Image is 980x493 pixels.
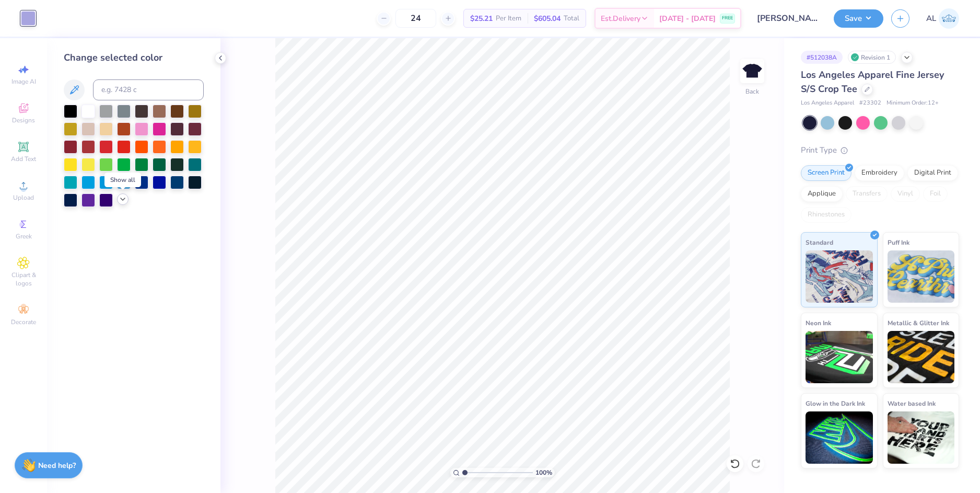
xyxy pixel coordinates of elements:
[496,13,521,24] span: Per Item
[64,51,204,65] div: Change selected color
[806,398,865,409] span: Glow in the Dark Ink
[801,51,843,64] div: # 512038A
[11,155,36,163] span: Add Text
[926,8,959,29] a: AL
[891,186,920,202] div: Vinyl
[907,165,958,181] div: Digital Print
[564,13,579,24] span: Total
[939,8,959,29] img: Alyzza Lydia Mae Sobrino
[888,237,909,248] span: Puff Ink
[601,13,640,24] span: Est. Delivery
[722,15,733,22] span: FREE
[659,13,716,24] span: [DATE] - [DATE]
[38,461,76,471] strong: Need help?
[395,9,436,28] input: – –
[806,250,873,303] img: Standard
[742,61,763,82] img: Back
[801,165,851,181] div: Screen Print
[855,165,904,181] div: Embroidery
[534,13,561,24] span: $605.04
[888,398,936,409] span: Water based Ink
[801,144,959,156] div: Print Type
[806,317,831,328] span: Neon Ink
[848,51,896,64] div: Revision 1
[470,13,493,24] span: $25.21
[11,318,36,326] span: Decorate
[846,186,888,202] div: Transfers
[859,99,881,108] span: # 23302
[888,250,955,303] img: Puff Ink
[806,237,833,248] span: Standard
[11,77,36,86] span: Image AI
[888,317,949,328] span: Metallic & Glitter Ink
[926,13,936,25] span: AL
[13,193,34,202] span: Upload
[749,8,826,29] input: Untitled Design
[93,79,204,100] input: e.g. 7428 c
[16,232,32,240] span: Greek
[745,87,759,96] div: Back
[801,99,854,108] span: Los Angeles Apparel
[801,207,851,223] div: Rhinestones
[806,411,873,464] img: Glow in the Dark Ink
[12,116,35,124] span: Designs
[888,331,955,383] img: Metallic & Glitter Ink
[801,186,843,202] div: Applique
[834,9,883,28] button: Save
[104,173,141,187] div: Show all
[535,468,552,477] span: 100 %
[923,186,948,202] div: Foil
[888,411,955,464] img: Water based Ink
[806,331,873,383] img: Neon Ink
[886,99,939,108] span: Minimum Order: 12 +
[5,271,42,288] span: Clipart & logos
[801,68,944,95] span: Los Angeles Apparel Fine Jersey S/S Crop Tee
